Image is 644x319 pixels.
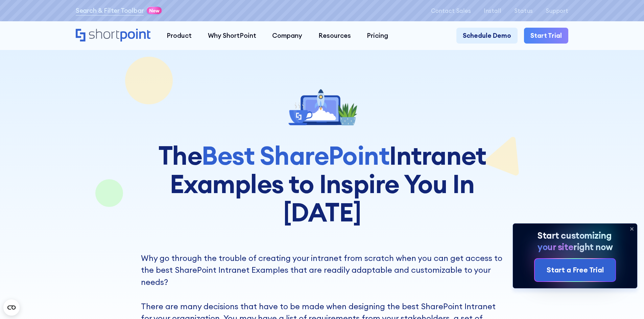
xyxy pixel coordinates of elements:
[484,7,501,14] a: Install
[208,31,256,41] div: Why ShortPoint
[159,28,200,44] a: Product
[167,31,192,41] div: Product
[546,7,568,14] a: Support
[514,7,533,14] a: Status
[431,7,471,14] a: Contact Sales
[456,28,518,44] a: Schedule Demo
[201,139,389,171] span: Best SharePoint
[272,31,302,41] div: Company
[3,299,20,316] button: Open CMP widget
[318,31,351,41] div: Resources
[310,28,359,44] a: Resources
[264,28,310,44] a: Company
[547,265,604,275] div: Start a Free Trial
[359,28,397,44] a: Pricing
[76,6,144,16] a: Search & Filter Toolbar
[524,28,568,44] a: Start Trial
[367,31,388,41] div: Pricing
[129,141,515,226] h1: The Intranet Examples to Inspire You In [DATE]
[200,28,264,44] a: Why ShortPoint
[535,259,615,281] a: Start a Free Trial
[76,29,150,43] a: Home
